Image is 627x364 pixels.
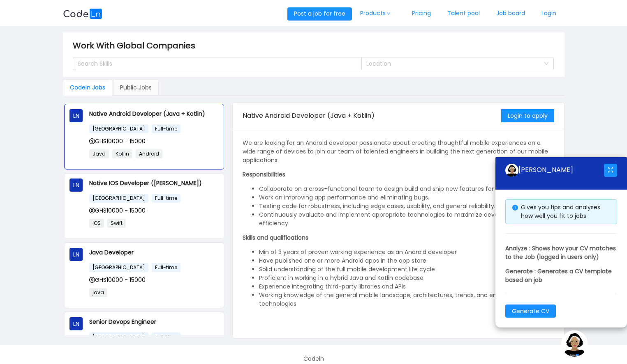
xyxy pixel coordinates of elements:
[287,7,352,21] button: Post a job for free
[259,185,554,193] li: Collaborate on a cross-functional team to design build and ship new features for our Android apps.
[89,137,146,145] span: GHS10000 - 15000
[89,194,148,203] span: [GEOGRAPHIC_DATA]
[73,179,79,192] span: LN
[73,109,79,122] span: LN
[259,248,554,256] li: Min of 3 years of proven working experience as an Android developer
[89,179,218,188] p: Native IOS Developer ([PERSON_NAME])
[152,263,180,272] span: Full-time
[73,317,79,330] span: LN
[152,124,180,133] span: Full-time
[505,164,518,177] img: ground.ddcf5dcf.png
[259,265,554,274] li: Solid understanding of the full mobile development life cycle
[501,109,554,122] button: Login to apply
[561,330,588,357] img: ground.ddcf5dcf.png
[259,211,554,228] li: Continuously evaluate and implement appropriate technologies to maximize development efficiency.
[505,304,556,318] button: Generate CV
[259,282,554,291] li: Experience integrating third-party libraries and APIs
[89,332,148,341] span: [GEOGRAPHIC_DATA]
[89,263,148,272] span: [GEOGRAPHIC_DATA]
[89,219,104,228] span: iOS
[366,60,540,68] div: Location
[78,60,349,68] div: Search Skills
[89,206,146,215] span: GHS10000 - 15000
[89,138,95,144] i: icon: dollar
[113,79,159,96] div: Public Jobs
[544,61,549,67] i: icon: down
[152,332,180,341] span: Full-time
[73,39,200,52] span: Work With Global Companies
[89,317,218,326] p: Senior Devops Engineer
[521,203,600,220] span: Gives you tips and analyses how well you fit to jobs
[259,291,554,308] li: Working knowledge of the general mobile landscape, architectures, trends, and emerging technologies
[73,248,79,261] span: LN
[89,208,95,213] i: icon: dollar
[89,248,218,257] p: Java Developer
[89,288,107,297] span: java
[112,149,132,158] span: Kotlin
[243,170,285,179] strong: Responsibilities
[89,277,95,283] i: icon: dollar
[89,149,109,158] span: Java
[259,202,554,211] li: Testing code for robustness, including edge cases, usability, and general reliability.
[604,164,617,177] button: icon: fullscreen
[243,234,308,242] strong: Skills and qualifications
[152,194,180,203] span: Full-time
[89,276,146,284] span: GHS10000 - 15000
[243,111,375,120] span: Native Android Developer (Java + Kotlin)
[243,139,554,165] p: We are looking for an Android developer passionate about creating thoughtful mobile experiences o...
[63,79,112,96] div: Codeln Jobs
[89,124,148,133] span: [GEOGRAPHIC_DATA]
[505,164,604,177] div: [PERSON_NAME]
[89,109,218,118] p: Native Android Developer (Java + Kotlin)
[107,219,126,228] span: Swift
[259,256,554,265] li: Have published one or more Android apps in the app store
[505,267,617,284] p: Generate : Generates a CV template based on job
[505,244,617,261] p: Analyze : Shows how your CV matches to the Job (logged in users only)
[259,193,554,202] li: Work on improving app performance and eliminating bugs.
[512,205,518,211] i: icon: info-circle
[386,11,391,16] i: icon: down
[63,9,102,19] img: logobg.f302741d.svg
[136,149,162,158] span: Android
[259,274,554,282] li: Proficient in working in a hybrid Java and Kotlin codebase.
[287,9,352,18] a: Post a job for free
